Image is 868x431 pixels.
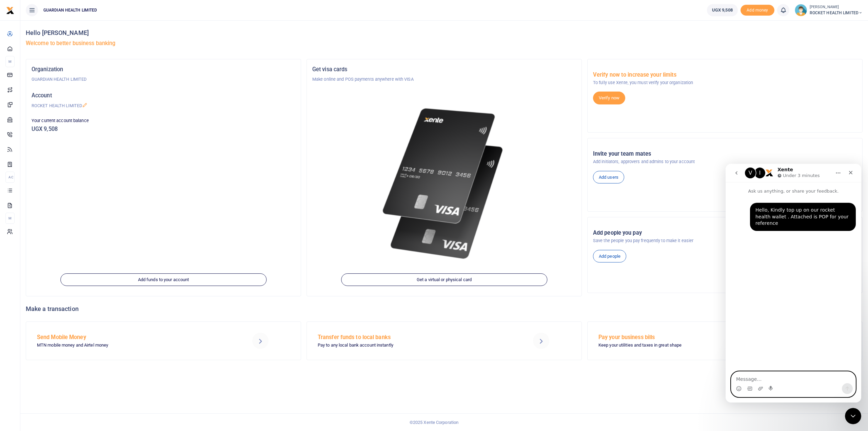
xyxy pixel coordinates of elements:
[593,250,626,263] a: Add people
[26,40,863,47] h5: Welcome to better business banking
[593,158,857,165] p: Add initiators, approvers and admins to your account
[318,334,506,341] h5: Transfer funds to local banks
[341,273,547,286] a: Get a virtual or physical card
[593,151,857,157] h5: Invite your team mates
[32,117,295,124] p: Your current account balance
[26,29,863,37] h4: Hello [PERSON_NAME]
[707,4,738,16] a: UGX 9,508
[41,7,100,13] span: GUARDIAN HEALTH LIMITED
[5,172,15,183] li: Ac
[593,72,857,78] h5: Verify now to increase your limits
[593,237,857,244] p: Save the people you pay frequently to make it easier
[32,76,295,83] p: GUARDIAN HEALTH LIMITED
[37,334,225,341] h5: Send Mobile Money
[598,334,787,341] h5: Pay your business bills
[307,321,582,360] a: Transfer funds to local banks Pay to any local bank account instantly
[726,164,861,403] iframe: Intercom live chat
[593,92,625,104] a: Verify now
[795,4,863,16] a: profile-user [PERSON_NAME] ROCKET HEALTH LIMITED
[37,342,225,349] p: MTN mobile money and Airtel money
[795,4,807,16] img: profile-user
[6,6,14,15] img: logo-small
[32,66,295,73] h5: Organization
[810,10,863,16] span: ROCKET HEALTH LIMITED
[741,5,774,16] li: Toup your wallet
[32,92,295,99] h5: Account
[741,5,774,16] span: Add money
[26,305,863,313] h4: Make a transaction
[810,4,863,10] small: [PERSON_NAME]
[741,7,774,12] a: Add money
[32,102,295,109] p: ROCKET HEALTH LIMITED
[593,171,624,184] a: Add users
[845,408,861,424] iframe: Intercom live chat
[6,7,14,13] a: logo-small logo-large logo-large
[60,273,267,286] a: Add funds to your account
[378,99,510,269] img: xente-_physical_cards.png
[704,4,741,16] li: Wallet ballance
[587,321,863,360] a: Pay your business bills Keep your utilities and taxes in great shape
[312,66,576,73] h5: Get visa cards
[712,7,733,14] span: UGX 9,508
[598,342,787,349] p: Keep your utilities and taxes in great shape
[593,79,857,86] p: To fully use Xente, you must verify your organization
[5,213,15,224] li: M
[312,76,576,83] p: Make online and POS payments anywhere with VISA
[5,56,15,67] li: M
[593,230,857,236] h5: Add people you pay
[318,342,506,349] p: Pay to any local bank account instantly
[26,321,301,360] a: Send Mobile Money MTN mobile money and Airtel money
[32,126,295,133] h5: UGX 9,508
